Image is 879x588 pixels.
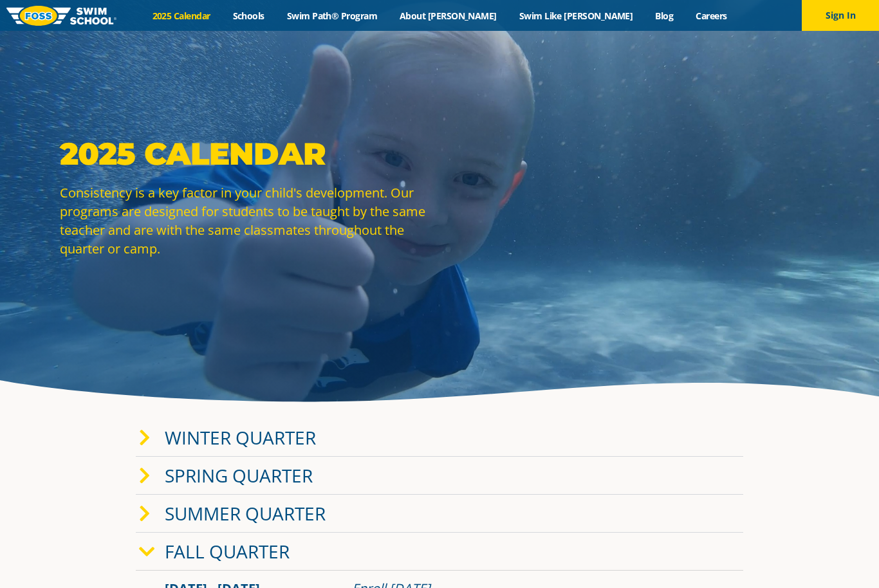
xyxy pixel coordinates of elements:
a: Fall Quarter [165,539,290,564]
a: About [PERSON_NAME] [389,10,508,22]
a: Blog [644,10,685,22]
a: Careers [685,10,738,22]
strong: 2025 Calendar [60,135,326,172]
a: Schools [221,10,275,22]
a: Spring Quarter [165,463,313,488]
p: Consistency is a key factor in your child's development. Our programs are designed for students t... [60,183,433,258]
a: Winter Quarter [165,425,316,450]
a: Summer Quarter [165,501,326,526]
img: FOSS Swim School Logo [6,6,116,26]
a: Swim Path® Program [275,10,388,22]
a: 2025 Calendar [141,10,221,22]
a: Swim Like [PERSON_NAME] [508,10,644,22]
